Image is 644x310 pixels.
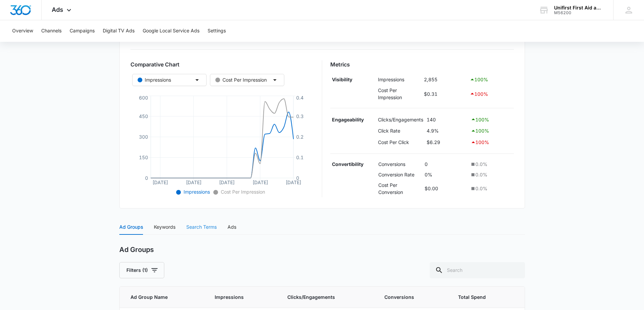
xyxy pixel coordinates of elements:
[296,94,304,100] tspan: 0.4
[296,113,304,119] tspan: 0.3
[470,161,512,168] div: 0.0 %
[130,60,314,68] h3: Comparative Chart
[228,223,236,231] div: Ads
[52,6,63,13] span: Ads
[332,117,364,122] strong: Engageability
[376,125,425,137] td: Click Rate
[554,5,603,10] div: account name
[332,161,363,167] strong: Convertibility
[139,134,148,140] tspan: 300
[470,90,512,98] div: 100 %
[139,94,148,100] tspan: 600
[384,293,432,301] span: Conversions
[470,76,512,84] div: 100 %
[471,127,512,135] div: 100 %
[458,293,504,301] span: Total Spend
[286,179,301,185] tspan: [DATE]
[138,76,171,84] div: Impressions
[471,115,512,123] div: 100 %
[423,85,468,103] td: $0.31
[423,180,468,197] td: $0.00
[296,175,299,181] tspan: 0
[130,293,189,301] span: Ad Group Name
[119,262,164,278] button: Filters (1)
[132,74,207,86] button: Impressions
[154,223,175,231] div: Keywords
[208,20,226,42] button: Settings
[377,169,423,180] td: Conversion Rate
[145,175,148,181] tspan: 0
[376,74,423,85] td: Impressions
[210,74,284,86] button: Cost Per Impression
[103,20,135,42] button: Digital TV Ads
[139,113,148,119] tspan: 450
[332,77,352,82] strong: Visibility
[139,154,148,160] tspan: 150
[423,169,468,180] td: 0%
[119,246,154,254] h2: Ad Groups
[182,189,210,195] span: Impressions
[470,171,512,178] div: 0.0 %
[430,262,525,278] input: Search
[296,154,304,160] tspan: 0.1
[554,10,603,15] div: account id
[287,293,359,301] span: Clicks/Engagements
[425,137,469,148] td: $6.29
[470,185,512,192] div: 0.0 %
[377,159,423,170] td: Conversions
[376,114,425,125] td: Clicks/Engagements
[376,85,423,103] td: Cost Per Impression
[143,20,199,42] button: Google Local Service Ads
[471,138,512,146] div: 100 %
[119,223,143,231] div: Ad Groups
[41,20,62,42] button: Channels
[219,189,265,195] span: Cost Per Impression
[330,60,514,68] h3: Metrics
[12,20,33,42] button: Overview
[296,134,304,140] tspan: 0.2
[70,20,95,42] button: Campaigns
[186,223,217,231] div: Search Terms
[376,137,425,148] td: Cost Per Click
[252,179,268,185] tspan: [DATE]
[423,74,468,85] td: 2,855
[186,179,201,185] tspan: [DATE]
[219,179,235,185] tspan: [DATE]
[152,179,168,185] tspan: [DATE]
[425,114,469,125] td: 140
[423,159,468,170] td: 0
[215,293,261,301] span: Impressions
[377,180,423,197] td: Cost Per Conversion
[425,125,469,137] td: 4.9%
[215,76,267,84] div: Cost Per Impression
